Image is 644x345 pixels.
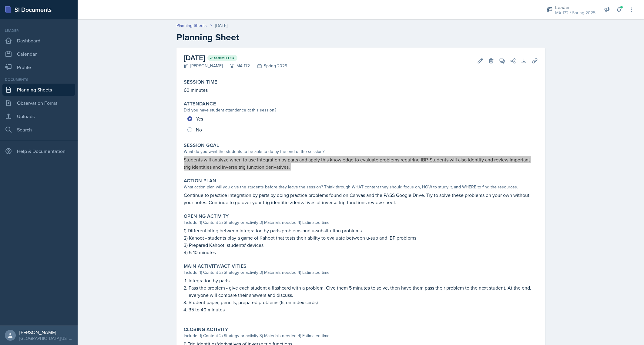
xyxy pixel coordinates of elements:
[184,184,538,190] div: What action plan will you give the students before they leave the session? Think through WHAT con...
[184,241,538,249] p: 3) Prepared Kahoot, students' devices
[184,52,287,63] h2: [DATE]
[215,22,227,29] div: [DATE]
[2,35,75,47] a: Dashboard
[184,249,538,256] p: 4) 5-10 minutes
[184,107,538,113] div: Did you have student attendance at this session?
[19,329,73,335] div: [PERSON_NAME]
[184,63,223,69] div: [PERSON_NAME]
[184,191,538,206] p: Continue to practice integration by parts by doing practice problems found on Canvas and the PASS...
[184,79,217,85] label: Session Time
[2,77,75,82] div: Documents
[2,61,75,73] a: Profile
[19,335,73,341] div: [GEOGRAPHIC_DATA][US_STATE] in [GEOGRAPHIC_DATA]
[250,63,287,69] div: Spring 2025
[184,327,228,333] label: Closing Activity
[214,55,234,60] span: Submitted
[176,32,545,43] h2: Planning Sheet
[2,110,75,122] a: Uploads
[184,86,538,94] p: 60 minutes
[223,63,250,69] div: MA 172
[184,227,538,234] p: 1) Differentiating between integration by parts problems and u-substitution problems
[189,284,538,299] p: Pass the problem - give each student a flashcard with a problem. Give them 5 minutes to solve, th...
[184,269,538,276] div: Include: 1) Content 2) Strategy or activity 3) Materials needed 4) Estimated time
[2,84,75,96] a: Planning Sheets
[2,97,75,109] a: Observation Forms
[184,156,538,171] p: Students will analyze when to use integration by parts and apply this knowledge to evaluate probl...
[184,333,538,339] div: Include: 1) Content 2) Strategy or activity 3) Materials needed 4) Estimated time
[184,101,216,107] label: Attendance
[2,28,75,33] div: Leader
[189,277,538,284] p: Integration by parts
[184,142,219,148] label: Session Goal
[184,263,247,269] label: Main Activity/Activities
[184,178,216,184] label: Action Plan
[2,48,75,60] a: Calendar
[176,22,207,29] a: Planning Sheets
[184,213,229,219] label: Opening Activity
[2,124,75,136] a: Search
[555,4,595,11] div: Leader
[2,145,75,157] div: Help & Documentation
[189,306,538,313] p: 35 to 40 minutes
[555,10,595,16] div: MA 172 / Spring 2025
[189,299,538,306] p: Student paper, pencils, prepared problems (6, on index cards)
[184,148,538,155] div: What do you want the students to be able to do by the end of the session?
[184,234,538,241] p: 2) Kahoot - students play a game of Kahoot that tests their ability to evaluate between u-sub and...
[184,219,538,226] div: Include: 1) Content 2) Strategy or activity 3) Materials needed 4) Estimated time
